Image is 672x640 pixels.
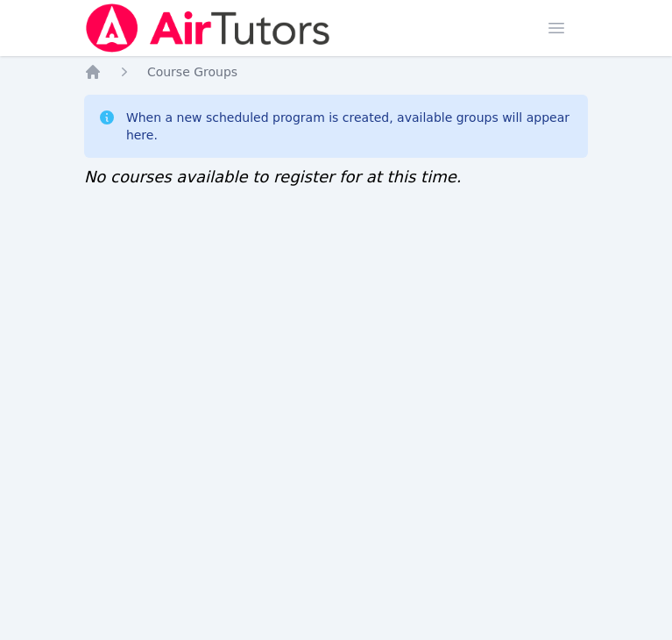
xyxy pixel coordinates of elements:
img: Air Tutors [84,4,332,53]
span: Course Groups [147,65,237,79]
span: No courses available to register for at this time. [84,167,462,186]
a: Course Groups [147,63,237,81]
nav: Breadcrumb [84,63,588,81]
div: When a new scheduled program is created, available groups will appear here. [126,109,574,144]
